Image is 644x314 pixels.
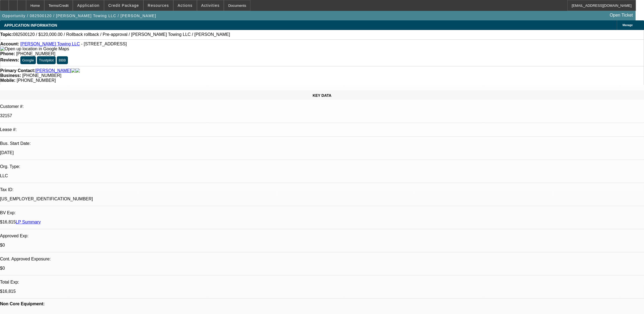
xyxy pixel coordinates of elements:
[71,68,76,73] img: facebook-icon.png
[35,68,71,73] a: [PERSON_NAME]
[4,23,57,27] span: APPLICATION INFORMATION
[0,46,69,51] a: View Google Maps
[13,32,230,37] span: 082500120 / $120,000.00 / Rollback rollback / Pre-approval / [PERSON_NAME] Towing LLC / [PERSON_N...
[20,42,80,46] a: [PERSON_NAME] Towing LLC
[81,42,127,46] span: - [STREET_ADDRESS]
[0,42,19,46] strong: Account:
[37,56,55,64] button: Trustpilot
[16,220,41,224] a: LP Summary
[608,11,635,20] a: Open Ticket
[197,0,224,11] button: Activities
[57,56,68,64] button: BBB
[77,3,99,8] span: Application
[0,51,15,56] strong: Phone:
[2,14,156,18] span: Opportunity / 082500120 / [PERSON_NAME] Towing LLC / [PERSON_NAME]
[313,93,331,98] span: KEY DATA
[22,73,61,78] span: [PHONE_NUMBER]
[201,3,220,8] span: Activities
[76,68,80,73] img: linkedin-icon.png
[17,78,56,83] span: [PHONE_NUMBER]
[20,56,36,64] button: Google
[144,0,173,11] button: Resources
[108,3,139,8] span: Credit Package
[0,46,69,51] img: Open up location in Google Maps
[0,78,15,83] strong: Mobile:
[0,58,19,62] strong: Reviews:
[623,24,633,27] span: Manage
[178,3,193,8] span: Actions
[148,3,169,8] span: Resources
[0,32,13,37] strong: Topic:
[73,0,103,11] button: Application
[0,68,35,73] strong: Primary Contact:
[174,0,197,11] button: Actions
[104,0,143,11] button: Credit Package
[0,73,21,78] strong: Business:
[16,51,55,56] span: [PHONE_NUMBER]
